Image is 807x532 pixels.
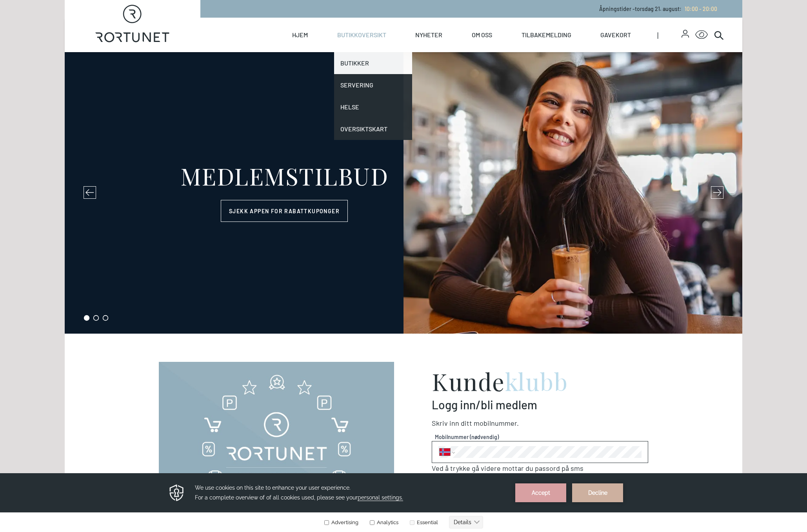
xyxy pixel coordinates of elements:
h2: Kunde [432,369,648,393]
span: personal settings. [358,22,403,29]
section: carousel-slider [65,52,742,334]
span: | [657,18,682,52]
input: Essential [410,48,414,53]
span: 10:00 - 20:00 [685,5,717,12]
button: Open Accessibility Menu [695,29,708,41]
p: Logg inn/bli medlem [432,398,648,412]
div: MEDLEMSTILBUD [180,164,389,187]
img: Privacy reminder [168,11,185,30]
a: Servering [334,74,413,96]
p: Ved å trykke gå videre mottar du passord på sms [432,463,648,474]
p: Skriv inn ditt [432,418,648,429]
span: Mobilnummer (nødvendig) [435,433,645,441]
a: Butikkoversikt [337,18,386,52]
input: Advertising [324,48,329,53]
a: Helse [334,96,413,118]
label: Essential [408,47,438,53]
label: Advertising [324,47,358,53]
a: Gavekort [600,18,631,52]
a: Tilbakemelding [522,18,571,52]
a: Sjekk appen for rabattkuponger [221,200,348,222]
a: Butikker [334,52,413,74]
button: Details [449,44,483,56]
div: slide 1 of 3 [65,52,742,334]
a: Oversiktskart [334,118,413,140]
input: Analytics [370,48,374,53]
span: Mobilnummer . [474,419,519,427]
button: Decline [572,11,623,30]
button: Accept [515,11,566,30]
label: Analytics [368,47,398,53]
span: klubb [505,365,568,397]
p: Åpningstider - torsdag 21. august : [599,5,717,13]
h3: We use cookies on this site to enhance your user experience. For a complete overview of of all co... [195,11,505,31]
a: 10:00 - 20:00 [682,5,717,12]
a: Hjem [292,18,308,52]
a: Nyheter [415,18,442,52]
a: Om oss [472,18,492,52]
text: Details [454,47,471,53]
